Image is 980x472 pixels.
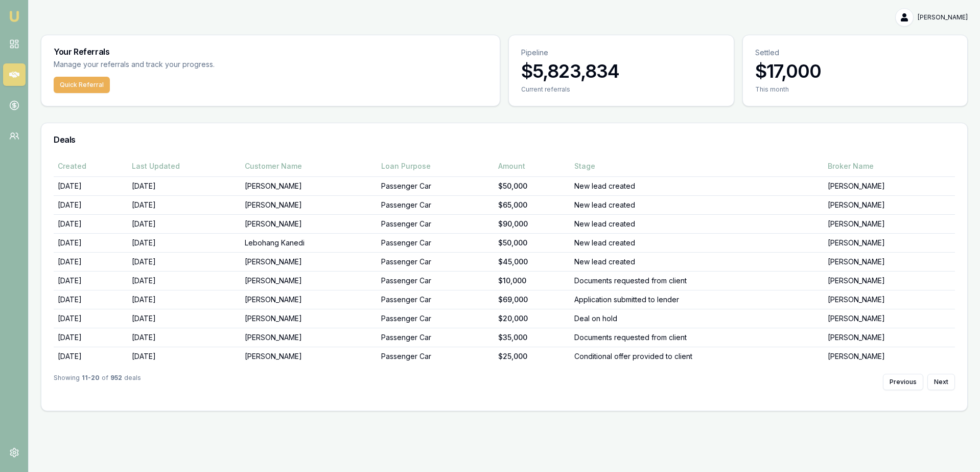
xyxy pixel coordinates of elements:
td: [PERSON_NAME] [824,214,955,233]
td: [DATE] [54,195,128,214]
td: Passenger Car [377,252,494,271]
img: emu-icon-u.png [8,10,20,23]
strong: 952 [110,374,122,390]
td: [PERSON_NAME] [241,214,377,233]
td: [PERSON_NAME] [824,328,955,347]
td: [PERSON_NAME] [241,309,377,328]
td: [PERSON_NAME] [241,271,377,290]
td: [DATE] [54,309,128,328]
div: $10,000 [498,276,566,286]
td: [DATE] [128,252,241,271]
td: [PERSON_NAME] [824,347,955,366]
td: New lead created [570,195,824,214]
td: Passenger Car [377,214,494,233]
td: [PERSON_NAME] [241,290,377,309]
td: [DATE] [128,309,241,328]
div: $90,000 [498,219,566,229]
div: $65,000 [498,200,566,210]
td: [DATE] [54,233,128,252]
td: Passenger Car [377,328,494,347]
h3: $5,823,834 [521,61,721,81]
td: Documents requested from client [570,328,824,347]
td: Passenger Car [377,290,494,309]
td: [DATE] [128,233,241,252]
td: [PERSON_NAME] [241,347,377,366]
td: [DATE] [54,214,128,233]
div: $50,000 [498,181,566,191]
div: $69,000 [498,295,566,305]
td: [DATE] [54,252,128,271]
td: New lead created [570,252,824,271]
h3: Your Referrals [54,48,487,56]
td: Passenger Car [377,271,494,290]
td: Application submitted to lender [570,290,824,309]
td: New lead created [570,233,824,252]
td: [DATE] [54,290,128,309]
div: $20,000 [498,313,566,324]
p: Pipeline [521,48,721,58]
td: Documents requested from client [570,271,824,290]
button: Quick Referral [54,77,110,93]
td: [DATE] [128,176,241,195]
td: New lead created [570,176,824,195]
td: [PERSON_NAME] [824,271,955,290]
td: [DATE] [54,347,128,366]
td: [DATE] [54,328,128,347]
td: [PERSON_NAME] [824,309,955,328]
td: [PERSON_NAME] [824,290,955,309]
div: $45,000 [498,257,566,267]
p: Settled [755,48,955,58]
td: [DATE] [128,347,241,366]
button: Previous [883,374,923,390]
div: This month [755,85,955,94]
td: Passenger Car [377,176,494,195]
div: Showing of deals [54,374,141,390]
td: Deal on hold [570,309,824,328]
td: [PERSON_NAME] [824,252,955,271]
div: Loan Purpose [381,161,490,171]
div: Last Updated [132,161,237,171]
div: $35,000 [498,332,566,343]
td: [DATE] [128,195,241,214]
td: Passenger Car [377,347,494,366]
td: [PERSON_NAME] [241,328,377,347]
td: [PERSON_NAME] [824,176,955,195]
td: [PERSON_NAME] [241,176,377,195]
td: Passenger Car [377,195,494,214]
td: [PERSON_NAME] [241,252,377,271]
td: [PERSON_NAME] [824,195,955,214]
button: Next [927,374,955,390]
div: Current referrals [521,85,721,94]
div: Broker Name [828,161,951,171]
div: Created [58,161,124,171]
h3: $17,000 [755,61,955,81]
strong: 11 - 20 [82,374,100,390]
span: [PERSON_NAME] [918,13,968,21]
div: $25,000 [498,351,566,362]
td: [DATE] [54,176,128,195]
p: Manage your referrals and track your progress. [54,59,315,71]
td: Lebohang Kanedi [241,233,377,252]
h3: Deals [54,136,955,144]
td: [DATE] [128,328,241,347]
td: Passenger Car [377,309,494,328]
div: Customer Name [245,161,373,171]
div: Stage [574,161,820,171]
td: [PERSON_NAME] [241,195,377,214]
td: [DATE] [128,214,241,233]
div: $50,000 [498,238,566,248]
td: [DATE] [54,271,128,290]
td: [DATE] [128,271,241,290]
div: Amount [498,161,566,171]
td: Passenger Car [377,233,494,252]
td: Conditional offer provided to client [570,347,824,366]
td: [DATE] [128,290,241,309]
td: [PERSON_NAME] [824,233,955,252]
td: New lead created [570,214,824,233]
